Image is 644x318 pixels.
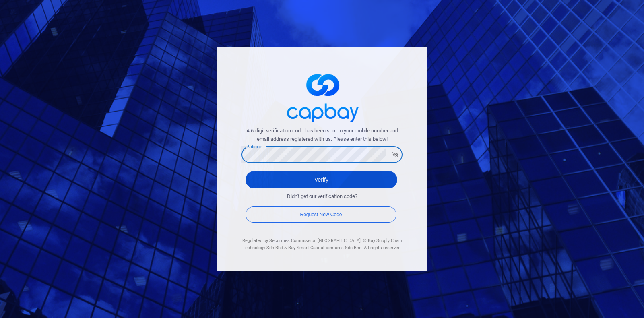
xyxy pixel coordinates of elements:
[287,192,357,201] span: Didn't get our verification code?
[242,237,402,251] div: Regulated by Securities Commission [GEOGRAPHIC_DATA]. © Bay Supply Chain Technology Sdn Bhd & Bay...
[247,144,261,150] label: 6-digits
[246,171,397,188] button: Verify
[282,67,362,127] img: logo
[242,127,402,144] span: A 6-digit verification code has been sent to your mobile number and email address registered with...
[246,206,396,223] button: Request New Code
